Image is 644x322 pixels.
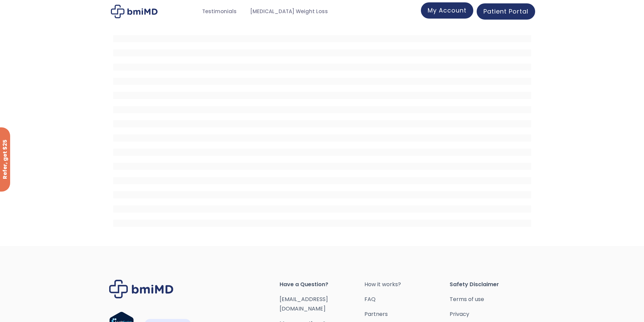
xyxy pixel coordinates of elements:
[364,309,450,319] a: Partners
[450,309,535,319] a: Privacy
[113,28,531,231] iframe: MDI Patient Messaging Portal
[450,295,535,304] a: Terms of use
[5,296,78,317] iframe: Sign Up via Text for Offers
[202,8,237,16] span: Testimonials
[450,280,535,289] span: Safety Disclaimer
[243,5,335,18] a: [MEDICAL_DATA] Weight Loss
[109,280,173,298] img: Brand Logo
[477,3,535,20] a: Patient Portal
[195,5,243,18] a: Testimonials
[483,7,528,16] span: Patient Portal
[364,280,450,289] a: How it works?
[111,5,158,18] img: Patient Messaging Portal
[364,295,450,304] a: FAQ
[421,2,473,19] a: My Account
[280,295,328,313] a: [EMAIL_ADDRESS][DOMAIN_NAME]
[250,8,328,16] span: [MEDICAL_DATA] Weight Loss
[280,280,365,289] span: Have a Question?
[428,6,467,15] span: My Account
